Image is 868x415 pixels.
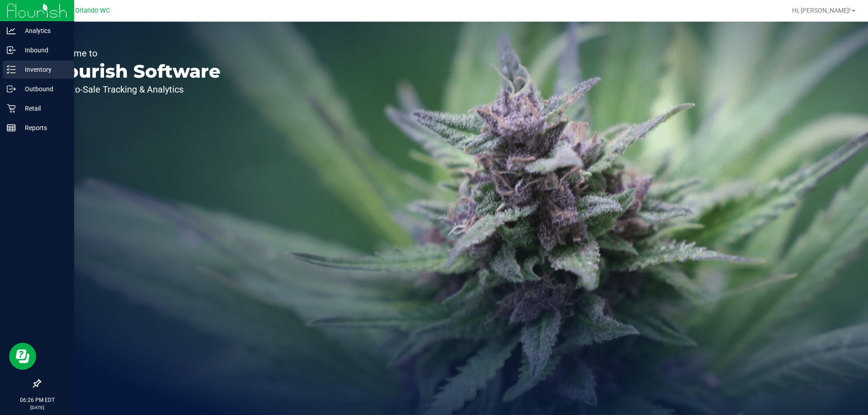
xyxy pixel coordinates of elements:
[7,84,16,93] inline-svg: Outbound
[9,343,36,370] iframe: Resource center
[792,7,851,14] span: Hi, [PERSON_NAME]!
[16,25,70,36] p: Analytics
[16,64,70,75] p: Inventory
[7,65,16,74] inline-svg: Inventory
[16,45,70,56] p: Inbound
[7,104,16,113] inline-svg: Retail
[4,404,70,411] p: [DATE]
[16,84,70,94] p: Outbound
[16,122,70,133] p: Reports
[49,62,221,80] p: Flourish Software
[7,26,16,35] inline-svg: Analytics
[16,103,70,114] p: Retail
[49,49,221,58] p: Welcome to
[75,7,110,14] span: Orlando WC
[4,396,70,404] p: 06:26 PM EDT
[49,85,221,94] p: Seed-to-Sale Tracking & Analytics
[7,46,16,55] inline-svg: Inbound
[7,123,16,132] inline-svg: Reports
